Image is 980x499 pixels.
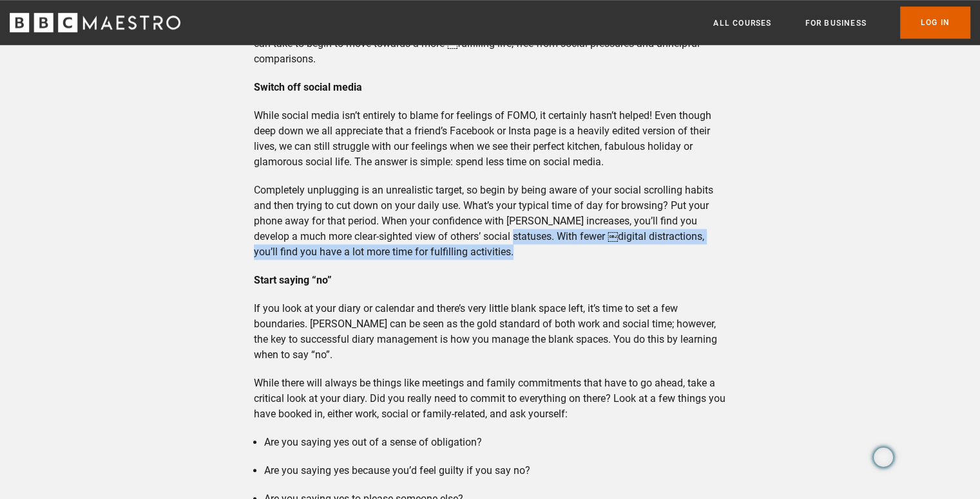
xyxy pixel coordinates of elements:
a: Log In [900,6,970,39]
nav: Primary [713,6,970,39]
p: Completely unplugging is an unrealistic target, so begin by being aware of your social scrolling ... [254,183,726,260]
a: For business [805,17,866,30]
svg: BBC Maestro [10,13,180,32]
p: If you look at your diary or calendar and there’s very little blank space left, it’s time to set ... [254,301,726,363]
strong: Start saying “no” [254,274,332,286]
p: While there will always be things like meetings and family commitments that have to go ahead, tak... [254,376,726,422]
li: Are you saying yes out of a sense of obligation? [264,435,726,450]
a: All Courses [713,17,771,30]
strong: Switch off social media [254,81,362,93]
p: While social media isn’t entirely to blame for feelings of FOMO, it certainly hasn’t helped! Even... [254,108,726,170]
li: Are you saying yes because you’d feel guilty if you say no? [264,463,726,478]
